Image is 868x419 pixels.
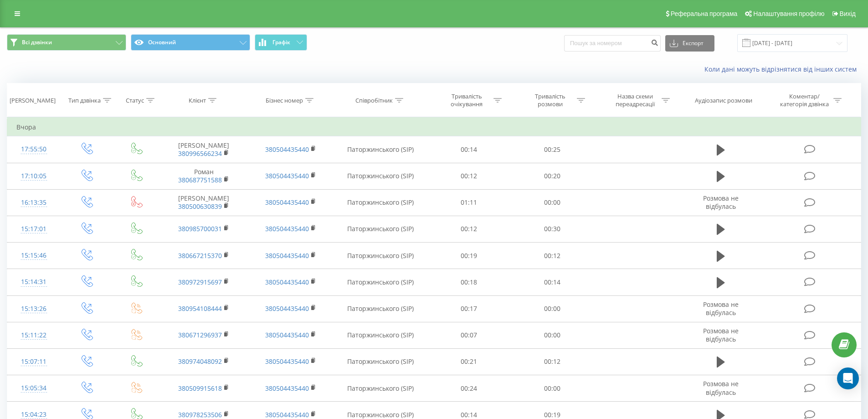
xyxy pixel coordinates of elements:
a: 380504435440 [265,331,309,339]
a: 380504435440 [265,384,309,393]
a: 380504435440 [265,278,309,286]
a: 380504435440 [265,357,309,366]
a: 380504435440 [265,410,309,419]
div: 15:07:11 [16,353,51,371]
td: Паторжинського (SIP) [334,136,427,163]
button: Основний [131,34,250,51]
td: Паторжинського (SIP) [334,269,427,295]
span: Розмова не відбулась [703,300,739,317]
td: 01:11 [427,189,511,216]
a: 380504435440 [265,224,309,233]
a: 380972915697 [178,278,222,286]
span: Вихід [840,10,856,17]
td: 00:30 [511,216,594,242]
td: 00:17 [427,295,511,322]
a: Коли дані можуть відрізнятися вiд інших систем [704,65,861,73]
div: Тривалість очікування [442,93,491,108]
td: Паторжинського (SIP) [334,348,427,375]
span: Розмова не відбулась [703,379,739,396]
td: 00:12 [427,216,511,242]
a: 380996566234 [178,149,222,158]
div: 15:14:31 [16,273,51,291]
td: 00:14 [427,136,511,163]
a: 380509915618 [178,384,222,393]
a: 380974048092 [178,357,222,366]
a: 380504435440 [265,304,309,313]
td: 00:07 [427,322,511,348]
div: 15:11:22 [16,326,51,344]
button: Експорт [665,35,714,52]
a: 380504435440 [265,171,309,180]
td: [PERSON_NAME] [160,189,247,216]
div: Назва схеми переадресації [611,93,659,108]
td: 00:00 [511,322,594,348]
div: Статус [126,97,144,104]
a: 380504435440 [265,145,309,154]
td: 00:14 [511,269,594,295]
td: 00:12 [511,243,594,269]
a: 380687751588 [178,176,222,184]
td: Паторжинського (SIP) [334,189,427,216]
div: Бізнес номер [266,97,303,104]
span: Реферальна програма [671,10,738,17]
td: [PERSON_NAME] [160,136,247,163]
a: 380954108444 [178,304,222,313]
button: Графік [255,34,307,51]
a: 380500630839 [178,202,222,211]
div: 15:17:01 [16,220,51,238]
div: Співробітник [355,97,393,104]
div: 15:15:46 [16,247,51,264]
td: 00:00 [511,375,594,402]
a: 380671296937 [178,331,222,339]
div: 15:13:26 [16,300,51,318]
input: Пошук за номером [564,35,661,52]
a: 380504435440 [265,251,309,260]
td: 00:12 [427,163,511,189]
td: Паторжинського (SIP) [334,216,427,242]
td: 00:00 [511,295,594,322]
div: Тривалість розмови [526,93,575,108]
td: Паторжинського (SIP) [334,243,427,269]
div: 17:55:50 [16,140,51,158]
a: 380985700031 [178,224,222,233]
div: 15:05:34 [16,379,51,397]
td: Роман [160,163,247,189]
td: 00:24 [427,375,511,402]
div: 16:13:35 [16,194,51,212]
span: Всі дзвінки [22,39,52,46]
a: 380504435440 [265,198,309,207]
div: Коментар/категорія дзвінка [778,93,831,108]
td: 00:18 [427,269,511,295]
div: Тип дзвінка [68,97,101,104]
td: Паторжинського (SIP) [334,163,427,189]
td: 00:20 [511,163,594,189]
div: Клієнт [189,97,206,104]
td: 00:19 [427,243,511,269]
span: Розмова не відбулась [703,194,739,211]
td: 00:21 [427,348,511,375]
span: Розмова не відбулась [703,326,739,343]
span: Налаштування профілю [753,10,824,17]
a: 380667215370 [178,251,222,260]
span: Графік [272,39,290,46]
td: 00:12 [511,348,594,375]
td: Паторжинського (SIP) [334,295,427,322]
td: Паторжинського (SIP) [334,322,427,348]
button: Всі дзвінки [7,34,126,51]
td: 00:25 [511,136,594,163]
div: [PERSON_NAME] [10,97,56,104]
div: 17:10:05 [16,167,51,185]
td: Паторжинського (SIP) [334,375,427,402]
td: 00:00 [511,189,594,216]
div: Аудіозапис розмови [695,97,752,104]
div: Open Intercom Messenger [837,367,859,389]
a: 380978253506 [178,410,222,419]
td: Вчора [7,118,861,136]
